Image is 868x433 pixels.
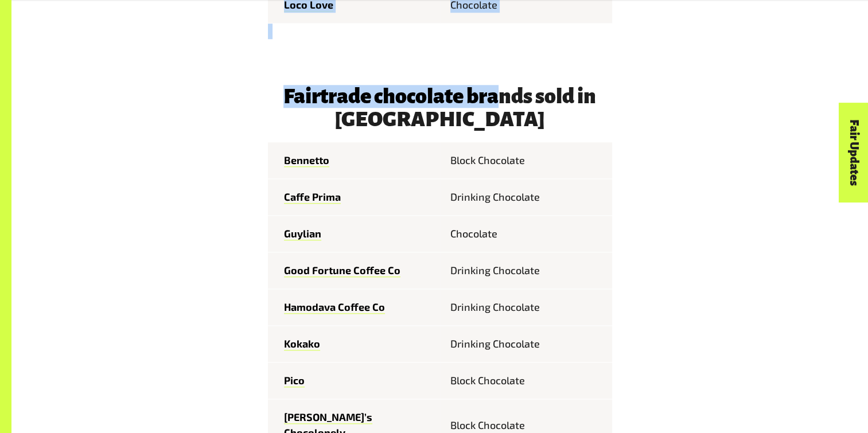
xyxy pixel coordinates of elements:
a: Caffe Prima [284,190,341,204]
td: Block Chocolate [440,142,612,179]
td: Drinking Chocolate [440,326,612,362]
td: Drinking Chocolate [440,179,612,216]
td: Block Chocolate [440,362,612,399]
td: Drinking Chocolate [440,289,612,326]
a: Kokako [284,337,320,350]
a: Guylian [284,227,321,240]
td: Drinking Chocolate [440,252,612,289]
a: Good Fortune Coffee Co [284,264,400,277]
h3: Fairtrade chocolate brands sold in [GEOGRAPHIC_DATA] [268,85,612,131]
a: Bennetto [284,154,329,167]
a: Pico [284,374,305,387]
a: Hamodava Coffee Co [284,301,385,314]
td: Chocolate [440,216,612,252]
